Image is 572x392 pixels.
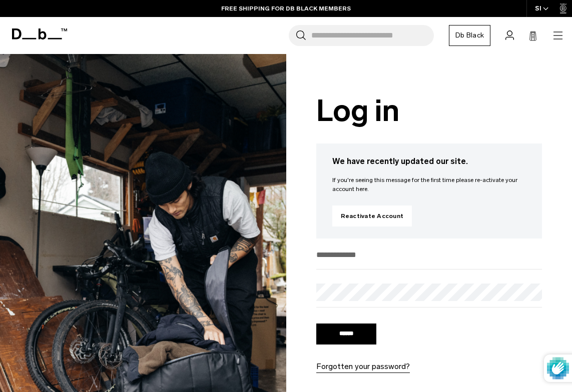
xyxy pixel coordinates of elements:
[332,175,526,193] p: If you're seeing this message for the first time please re-activate your account here.
[221,4,351,13] a: FREE SHIPPING FOR DB BLACK MEMBERS
[332,205,412,226] a: Reactivate Account
[316,94,542,127] h1: Log in
[332,155,526,167] h3: We have recently updated our site.
[449,25,490,46] a: Db Black
[547,354,569,382] img: Protected by hCaptcha
[316,360,410,372] a: Forgotten your password?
